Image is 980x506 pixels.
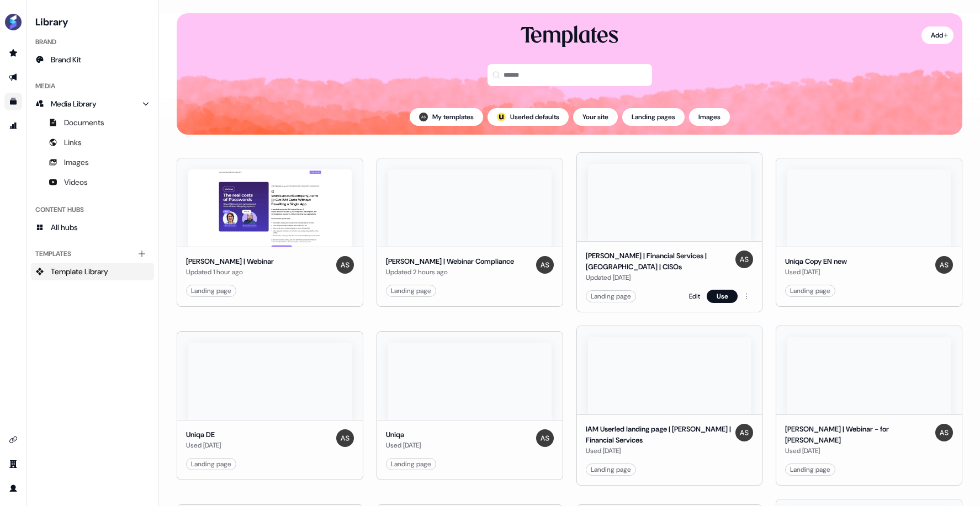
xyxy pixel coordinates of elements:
[536,256,554,274] img: Antoni
[188,169,352,247] img: Sara | Webinar
[4,431,22,449] a: Go to integrations
[64,137,82,148] span: Links
[51,54,81,65] span: Brand Kit
[31,245,154,263] div: Templates
[191,285,231,296] div: Landing page
[785,256,847,267] div: Uniqa Copy EN new
[4,455,22,473] a: Go to team
[785,267,847,278] div: Used [DATE]
[186,429,221,440] div: Uniqa DE
[790,464,830,475] div: Landing page
[622,108,685,126] button: Landing pages
[186,256,274,267] div: [PERSON_NAME] | Webinar
[588,164,751,241] img: Sara | Financial Services | France | CISOs
[4,480,22,497] a: Go to profile
[31,153,154,171] a: Images
[689,291,700,302] a: Edit
[689,108,730,126] button: Images
[31,173,154,191] a: Videos
[31,114,154,131] a: Documents
[419,113,428,121] img: Antoni
[388,343,552,420] img: Uniqa
[31,51,154,68] a: Brand Kit
[64,177,88,188] span: Videos
[386,440,421,451] div: Used [DATE]
[586,272,732,283] div: Updated [DATE]
[386,256,514,267] div: [PERSON_NAME] | Webinar Compliance
[935,256,953,274] img: Antoni
[921,26,953,44] button: Add
[31,13,154,29] h3: Library
[177,152,363,312] button: Sara | Webinar[PERSON_NAME] | WebinarUpdated 1 hour agoAntoniLanding page
[776,152,962,312] button: Uniqa Copy EN newUniqa Copy EN newUsed [DATE]AntoniLanding page
[31,95,154,113] a: Media Library
[497,113,506,121] div: ;
[64,117,104,128] span: Documents
[51,222,78,233] span: All hubs
[336,429,354,447] img: Antoni
[776,326,962,486] button: Sara | Webinar - for Kasper[PERSON_NAME] | Webinar - for [PERSON_NAME]Used [DATE]AntoniLanding page
[186,267,274,278] div: Updated 1 hour ago
[787,169,951,247] img: Uniqa Copy EN new
[31,201,154,219] div: Content Hubs
[735,251,753,268] img: Antoni
[388,169,552,247] img: Sara | Webinar Compliance
[785,445,931,456] div: Used [DATE]
[377,326,563,486] button: UniqaUniqaUsed [DATE]AntoniLanding page
[785,424,931,445] div: [PERSON_NAME] | Webinar - for [PERSON_NAME]
[935,424,953,441] img: Antoni
[790,285,830,296] div: Landing page
[188,343,352,420] img: Uniqa DE
[391,459,431,470] div: Landing page
[576,326,763,486] button: IAM Userled landing page | Kasper | Financial ServicesIAM Userled landing page | [PERSON_NAME] | ...
[591,464,631,475] div: Landing page
[573,108,618,126] button: Your site
[31,33,154,51] div: Brand
[51,98,97,109] span: Media Library
[588,337,751,414] img: IAM Userled landing page | Kasper | Financial Services
[536,429,554,447] img: Antoni
[591,291,631,302] div: Landing page
[31,134,154,151] a: Links
[31,77,154,95] div: Media
[497,113,506,121] img: userled logo
[377,152,563,312] button: Sara | Webinar Compliance[PERSON_NAME] | Webinar ComplianceUpdated 2 hours agoAntoniLanding page
[391,285,431,296] div: Landing page
[64,157,89,168] span: Images
[4,44,22,62] a: Go to prospects
[4,117,22,135] a: Go to attribution
[386,429,421,440] div: Uniqa
[586,445,732,456] div: Used [DATE]
[707,290,738,303] button: Use
[521,22,618,51] div: Templates
[410,108,483,126] button: My templates
[336,256,354,274] img: Antoni
[586,424,732,445] div: IAM Userled landing page | [PERSON_NAME] | Financial Services
[51,266,108,277] span: Template Library
[4,93,22,110] a: Go to templates
[186,440,221,451] div: Used [DATE]
[488,108,569,126] button: userled logo;Userled defaults
[576,152,763,312] button: Sara | Financial Services | France | CISOs[PERSON_NAME] | Financial Services | [GEOGRAPHIC_DATA] ...
[787,337,951,414] img: Sara | Webinar - for Kasper
[191,459,231,470] div: Landing page
[735,424,753,441] img: Antoni
[31,263,154,280] a: Template Library
[586,251,732,272] div: [PERSON_NAME] | Financial Services | [GEOGRAPHIC_DATA] | CISOs
[386,267,514,278] div: Updated 2 hours ago
[4,68,22,86] a: Go to outbound experience
[31,219,154,236] a: All hubs
[177,326,363,486] button: Uniqa DEUniqa DEUsed [DATE]AntoniLanding page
